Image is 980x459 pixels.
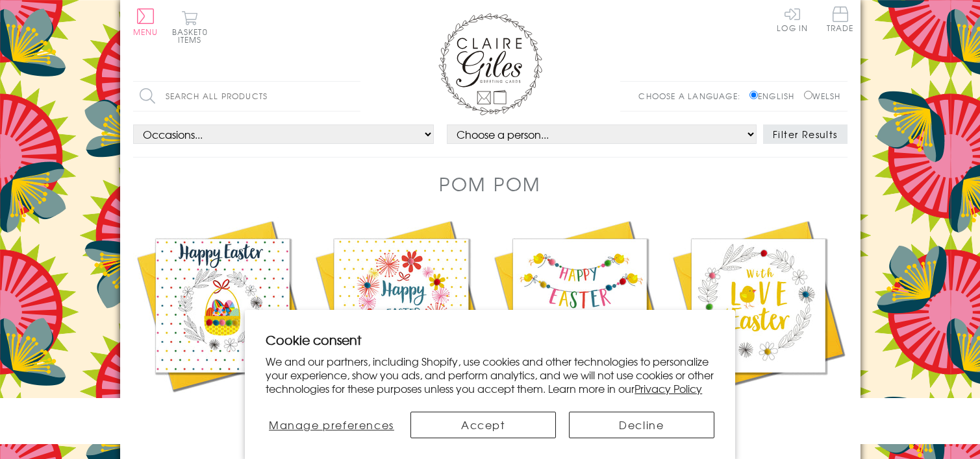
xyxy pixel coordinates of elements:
[749,91,758,99] input: English
[634,381,702,396] a: Privacy Policy
[638,90,747,102] p: Choose a language:
[439,171,541,197] h1: Pom Pom
[269,417,394,432] span: Manage preferences
[569,412,714,438] button: Decline
[410,412,556,438] button: Accept
[178,26,208,45] span: 0 items
[266,412,397,438] button: Manage preferences
[804,91,812,99] input: Welsh
[172,10,208,43] button: Basket0 items
[827,6,854,32] span: Trade
[266,355,714,395] p: We and our partners, including Shopify, use cookies and other technologies to personalize your ex...
[133,217,312,441] a: Easter Card, Basket of Eggs, Embellished with colourful pompoms £3.75 Add to Basket
[133,8,158,36] button: Menu
[266,331,714,349] h2: Cookie consent
[763,124,848,144] button: Filter Results
[827,6,854,34] a: Trade
[347,82,360,111] input: Search
[669,217,848,395] img: Easter Card, Chick and Wreath, Embellished with colourful pompoms
[490,217,669,395] img: Easter Card, Chicks with Bunting, Embellished with colourful pompoms
[669,217,848,441] a: Easter Card, Chick and Wreath, Embellished with colourful pompoms £3.75 Add to Basket
[133,82,360,111] input: Search all products
[133,26,158,38] span: Menu
[133,217,312,395] img: Easter Card, Basket of Eggs, Embellished with colourful pompoms
[312,217,490,441] a: Easter Card, Dots & Flowers, Happy Easter, Embellished with colourful pompoms £3.75 Add to Basket
[438,13,542,115] img: Claire Giles Greetings Cards
[312,217,490,395] img: Easter Card, Dots & Flowers, Happy Easter, Embellished with colourful pompoms
[749,90,801,102] label: English
[490,217,669,441] a: Easter Card, Chicks with Bunting, Embellished with colourful pompoms £3.75 Add to Basket
[777,6,808,32] a: Log In
[804,90,841,102] label: Welsh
